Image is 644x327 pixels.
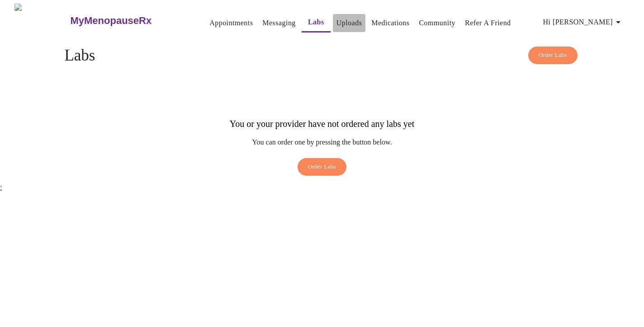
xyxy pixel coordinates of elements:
[259,14,299,32] button: Messaging
[14,4,69,37] img: MyMenopauseRx Logo
[528,47,578,64] button: Order Labs
[70,15,152,27] h3: MyMenopauseRx
[308,16,324,28] a: Labs
[368,14,413,32] button: Medications
[295,158,349,180] a: Order Labs
[298,158,347,176] button: Order Labs
[230,119,414,129] h3: You or your provider have not ordered any labs yet
[461,14,515,32] button: Refer a Friend
[69,5,188,37] a: MyMenopauseRx
[64,47,579,65] h4: Labs
[543,16,624,28] span: Hi [PERSON_NAME]
[262,17,295,29] a: Messaging
[230,138,414,146] p: You can order one by pressing the button below.
[371,17,409,29] a: Medications
[540,13,627,31] button: Hi [PERSON_NAME]
[336,17,362,29] a: Uploads
[419,17,455,29] a: Community
[333,14,366,32] button: Uploads
[415,14,459,32] button: Community
[465,17,511,29] a: Refer a Friend
[308,162,336,172] span: Order Labs
[539,50,567,61] span: Order Labs
[206,14,256,32] button: Appointments
[209,17,253,29] a: Appointments
[302,13,331,33] button: Labs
